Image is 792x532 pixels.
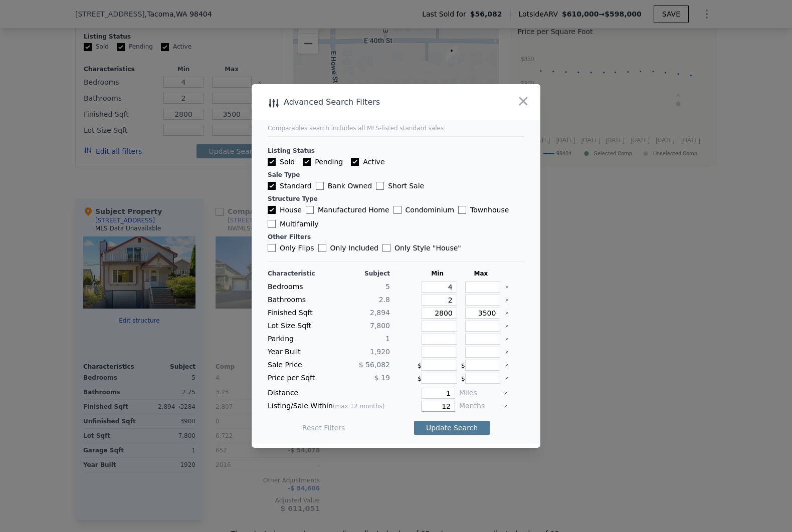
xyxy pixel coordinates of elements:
[504,391,508,395] button: Clear
[461,360,501,371] div: $
[505,298,509,302] button: Clear
[459,401,500,412] div: Months
[303,157,343,167] label: Pending
[370,322,390,330] span: 7,800
[268,157,295,167] label: Sold
[505,350,509,354] button: Clear
[505,311,509,315] button: Clear
[268,401,390,412] div: Listing/Sale Within
[268,158,276,166] input: Sold
[268,181,312,191] label: Standard
[302,423,345,433] button: Reset
[376,181,424,191] label: Short Sale
[268,388,390,399] div: Distance
[351,157,384,167] label: Active
[505,376,509,380] button: Clear
[393,205,454,215] label: Condominium
[505,285,509,289] button: Clear
[303,158,311,166] input: Pending
[268,270,327,278] div: Characteristic
[268,373,327,384] div: Price per Sqft
[268,195,524,203] div: Structure Type
[268,347,327,358] div: Year Built
[418,373,457,384] div: $
[268,233,524,241] div: Other Filters
[318,243,378,253] label: Only Included
[414,421,490,435] button: Update Search
[458,206,466,214] input: Townhouse
[385,335,390,343] span: 1
[370,309,390,317] span: 2,894
[418,360,457,371] div: $
[382,243,461,253] label: Only Style " House "
[268,220,276,228] input: Multifamily
[359,361,390,369] span: $ 56,082
[268,171,524,179] div: Sale Type
[505,363,509,367] button: Clear
[458,205,509,215] label: Townhouse
[268,147,524,155] div: Listing Status
[316,182,324,190] input: Bank Owned
[268,321,327,332] div: Lot Size Sqft
[382,244,390,252] input: Only Style "House"
[268,205,302,215] label: House
[318,244,326,252] input: Only Included
[268,243,314,253] label: Only Flips
[268,219,318,229] label: Multifamily
[252,95,483,109] div: Advanced Search Filters
[268,282,327,293] div: Bedrooms
[385,283,390,291] span: 5
[504,404,508,408] button: Clear
[268,244,276,252] input: Only Flips
[316,181,372,191] label: Bank Owned
[268,124,524,132] div: Comparables search includes all MLS-listed standard sales
[268,360,327,371] div: Sale Price
[306,205,389,215] label: Manufactured Home
[376,182,384,190] input: Short Sale
[393,206,402,214] input: Condominium
[505,337,509,341] button: Clear
[268,206,276,214] input: House
[505,324,509,328] button: Clear
[374,374,390,382] span: $ 19
[268,334,327,345] div: Parking
[459,388,500,399] div: Miles
[461,270,501,278] div: Max
[461,373,501,384] div: $
[331,270,390,278] div: Subject
[379,296,390,304] span: 2.8
[268,182,276,190] input: Standard
[268,308,327,319] div: Finished Sqft
[418,270,457,278] div: Min
[370,348,390,356] span: 1,920
[268,295,327,306] div: Bathrooms
[351,158,359,166] input: Active
[306,206,314,214] input: Manufactured Home
[333,403,385,410] span: (max 12 months)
